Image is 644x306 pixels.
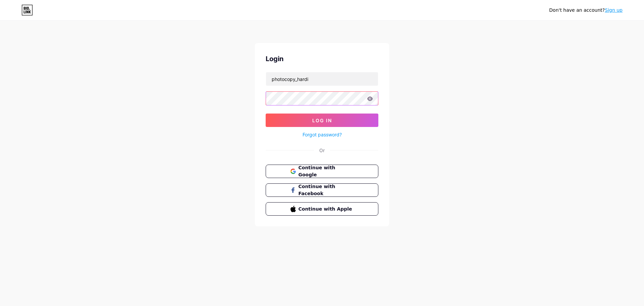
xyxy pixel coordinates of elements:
div: Don't have an account? [549,7,623,14]
span: Continue with Facebook [299,183,354,197]
input: Username [266,72,378,86]
button: Continue with Facebook [266,183,378,197]
span: Log In [312,118,332,123]
button: Log In [266,114,378,127]
button: Continue with Apple [266,202,378,216]
a: Forgot password? [303,131,342,138]
div: Login [266,54,378,64]
button: Continue with Google [266,165,378,178]
a: Sign up [605,7,623,13]
span: Continue with Google [299,164,354,178]
div: Or [319,147,325,154]
span: Continue with Apple [299,206,354,213]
